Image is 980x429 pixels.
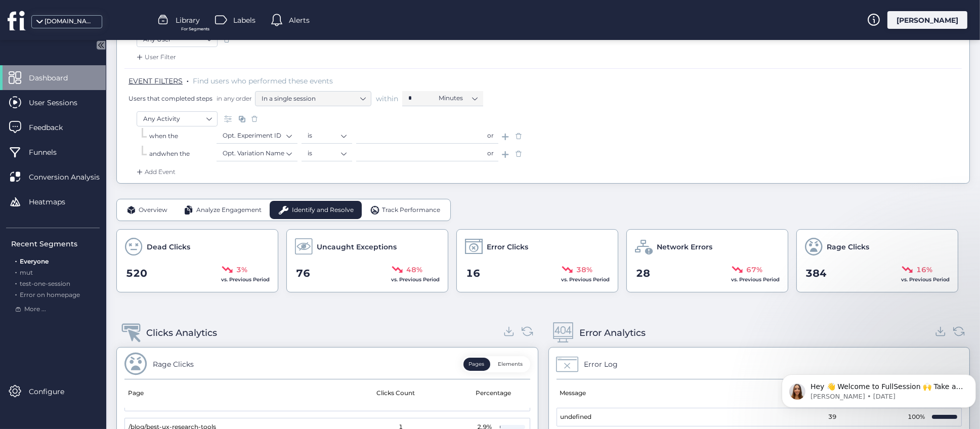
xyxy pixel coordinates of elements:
[483,146,498,161] div: or
[29,122,78,133] span: Feedback
[176,15,200,26] span: Library
[308,128,346,143] nz-select-item: is
[135,52,176,62] div: User Filter
[29,196,80,207] span: Heatmaps
[324,379,467,408] mat-header-cell: Clicks Count
[463,358,490,371] button: Pages
[233,15,255,26] span: Labels
[153,359,194,370] div: Rage Clicks
[146,326,217,340] div: Clicks Analytics
[493,358,529,371] button: Elements
[193,76,333,85] span: Find users who performed these events
[129,94,212,103] span: Users that completed steps
[181,26,209,32] span: For Segments
[806,266,827,281] span: 384
[376,94,398,104] span: within
[15,267,17,276] span: .
[149,150,161,157] span: and
[236,264,247,275] span: 3%
[45,17,95,26] div: [DOMAIN_NAME]
[124,379,324,408] mat-header-cell: Page
[29,97,93,108] span: User Sessions
[29,171,115,183] span: Conversion Analysis
[20,269,33,276] span: mut
[382,205,440,215] span: Track Performance
[223,128,291,143] nz-select-item: Opt. Experiment ID
[391,276,440,283] span: vs. Previous Period
[139,205,167,215] span: Overview
[561,276,610,283] span: vs. Previous Period
[135,167,176,177] div: Add Event
[467,379,523,408] mat-header-cell: Percentage
[483,128,498,144] div: or
[15,255,17,265] span: .
[29,72,83,83] span: Dashboard
[308,146,346,161] nz-select-item: is
[215,94,252,103] span: in any order
[126,266,147,281] span: 520
[579,326,646,340] div: Error Analytics
[584,359,618,370] div: Error Log
[24,305,46,314] span: More ...
[187,74,189,84] span: .
[221,276,270,283] span: vs. Previous Period
[916,264,932,275] span: 16%
[20,291,80,298] span: Error on homepage
[296,266,310,281] span: 76
[20,258,49,265] span: Everyone
[11,238,100,249] div: Recent Segments
[223,146,291,161] nz-select-item: Opt. Variation Name
[262,91,365,106] nz-select-item: In a single session
[149,149,217,159] div: when the
[149,132,217,141] div: when the
[887,11,967,29] div: [PERSON_NAME]
[731,276,780,283] span: vs. Previous Period
[901,276,950,283] span: vs. Previous Period
[439,91,477,106] nz-select-item: Minutes
[406,264,422,275] span: 48%
[147,241,190,252] span: Dead Clicks
[143,111,211,126] nz-select-item: Any Activity
[636,266,650,281] span: 28
[15,278,17,287] span: .
[778,353,980,424] iframe: Intercom notifications message
[129,76,183,85] span: EVENT FILTERS
[487,241,528,252] span: Error Clicks
[759,379,906,408] mat-header-cell: Errors Count
[561,412,592,422] span: undefined
[196,205,262,215] span: Analyze Engagement
[29,386,79,397] span: Configure
[292,205,354,215] span: Identify and Resolve
[15,289,17,298] span: .
[827,241,869,252] span: Rage Clicks
[29,147,72,158] span: Funnels
[557,379,759,408] mat-header-cell: Message
[317,241,397,252] span: Uncaught Exceptions
[466,266,480,281] span: 16
[289,15,310,26] span: Alerts
[20,280,70,287] span: test-one-session
[746,264,762,275] span: 67%
[657,241,712,252] span: Network Errors
[576,264,592,275] span: 38%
